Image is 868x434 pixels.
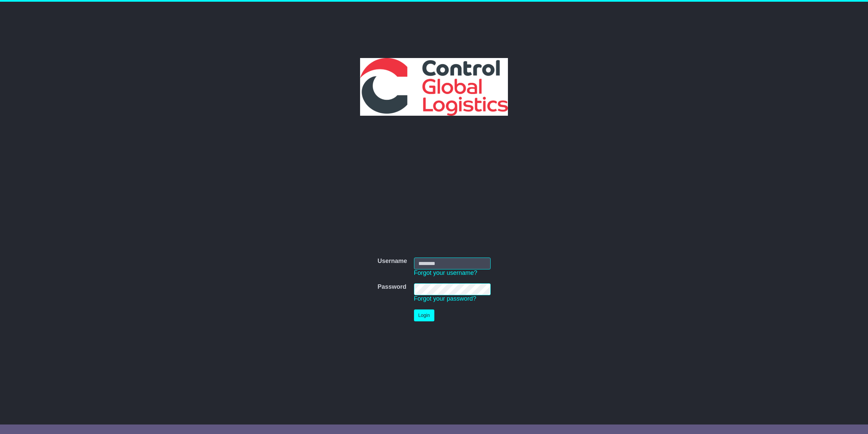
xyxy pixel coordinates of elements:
[360,58,508,116] img: Control Global Logistics PTY LTD
[414,269,477,276] a: Forgot your username?
[414,309,434,321] button: Login
[414,295,476,302] a: Forgot your password?
[377,283,406,291] label: Password
[377,258,407,265] label: Username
